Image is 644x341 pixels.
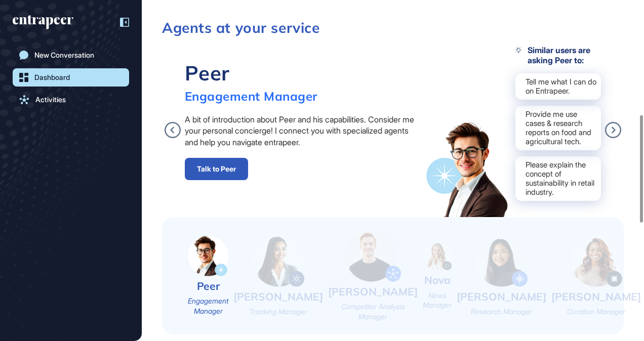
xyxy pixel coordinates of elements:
img: curie-small.png [571,235,622,287]
div: Research Manager [471,307,532,317]
div: [PERSON_NAME] [233,289,323,304]
img: peer-big.png [426,121,510,217]
div: [PERSON_NAME] [328,284,418,299]
img: peer-small.png [188,235,228,276]
div: [PERSON_NAME] [551,289,641,304]
div: Dashboard [34,73,70,81]
a: Dashboard [13,68,129,87]
a: New Conversation [13,46,129,64]
div: Engagement Manager [188,296,228,316]
div: Tracking Manager [249,307,307,317]
a: Talk to Peer [185,158,248,180]
div: Similar users are asking Peer to: [515,45,601,65]
div: A bit of introduction about Peer and his capabilities. Consider me your personal concierge! I con... [185,114,421,148]
div: Competitor Analysis Manager [328,302,418,321]
img: nash-small.png [345,230,401,282]
div: Curation Manager [567,307,625,317]
div: Engagement Manager [185,89,317,104]
div: Tell me what I can do on Entrapeer. [515,73,601,100]
div: Peer [197,279,220,293]
a: Activities [13,91,129,109]
div: entrapeer-logo [13,15,73,29]
div: Nova [424,273,451,287]
div: New Conversation [34,51,94,59]
img: tracy-small.png [253,235,304,287]
img: reese-small.png [476,235,528,287]
div: Peer [185,60,317,86]
div: [PERSON_NAME] [457,289,546,304]
img: nova-small.png [423,241,452,271]
div: News Manager [423,290,452,310]
div: Provide me use cases & research reports on food and agricultural tech. [515,106,601,150]
div: Activities [35,96,66,104]
h3: Agents at your service [162,21,624,35]
div: Please explain the concept of sustainability in retail industry. [515,156,601,201]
